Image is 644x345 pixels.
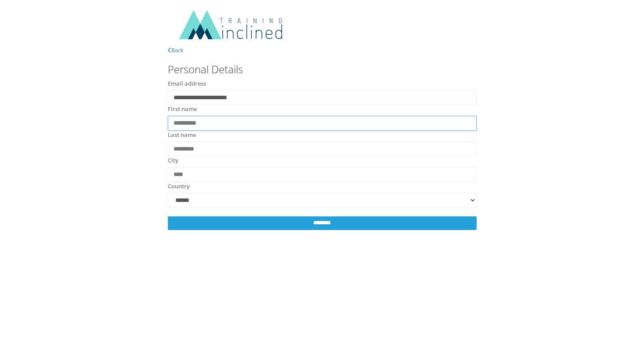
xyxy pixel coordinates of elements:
label: Country [168,182,190,191]
label: Last name [168,131,196,140]
label: City [168,156,178,165]
img: 1200x300Final-InclinedTrainingLogo.png [168,9,300,42]
a: Back [168,46,184,54]
h3: Personal Details [168,64,477,75]
label: First name [168,105,197,114]
label: Email address [168,79,206,88]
